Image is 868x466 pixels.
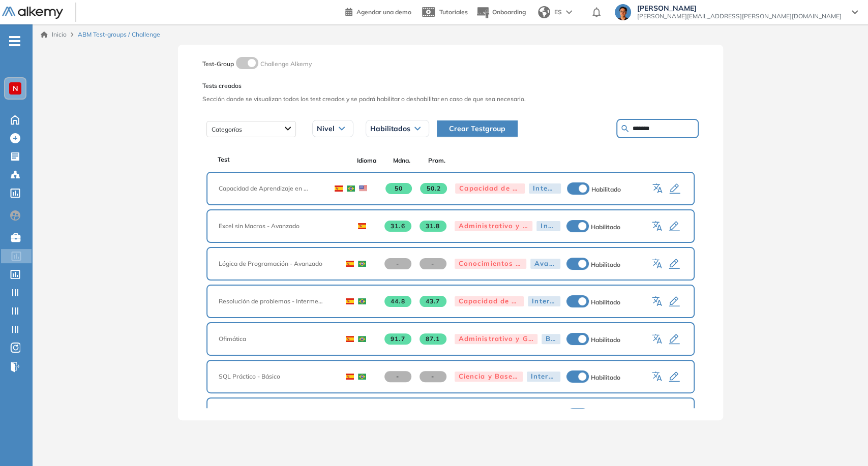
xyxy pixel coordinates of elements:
[358,261,366,267] img: BRA
[260,60,312,68] span: Challenge Alkemy
[420,183,447,194] span: 50.2
[347,185,355,192] img: BRA
[370,125,410,133] span: Habilitados
[358,336,366,342] img: BRA
[591,261,620,268] span: Habilitado
[530,259,560,269] div: Avanzado
[219,259,332,268] span: Lógica de Programación - Avanzado
[356,8,411,16] span: Agendar una demo
[384,333,411,345] span: 91.7
[529,183,561,194] div: Integrador
[476,2,526,23] button: Onboarding
[527,371,560,382] div: Intermedio
[637,4,842,12] span: [PERSON_NAME]
[420,258,446,269] span: -
[385,183,412,194] span: 50
[817,417,868,466] div: Widget de chat
[41,30,67,39] a: Inicio
[218,155,230,164] span: Test
[591,374,620,381] span: Habilitado
[492,8,526,16] span: Onboarding
[358,374,366,380] img: BRA
[591,336,620,344] span: Habilitado
[346,374,354,380] img: ESP
[384,156,419,165] span: Mdna.
[384,221,411,232] span: 31.6
[528,296,560,306] div: Intermedio
[219,184,320,193] span: Capacidad de Aprendizaje en Adultos
[384,371,411,382] span: -
[566,10,572,14] img: arrow
[637,12,842,20] span: [PERSON_NAME][EMAIL_ADDRESS][PERSON_NAME][DOMAIN_NAME]
[78,30,160,39] span: ABM Test-groups / Challenge
[335,185,343,192] img: ESP
[349,156,384,165] span: Idioma
[219,222,344,231] span: Excel sin Macros - Avanzado
[455,259,526,269] div: Conocimientos fundacionales
[591,185,621,193] span: Habilitado
[219,297,332,306] span: Resolución de problemas - Intermedio
[202,60,234,68] span: Test-Group
[359,185,367,192] img: USA
[591,298,620,306] span: Habilitado
[202,81,699,90] span: Tests creados
[536,221,560,231] div: Integrador
[455,334,538,344] div: Administrativo y Gestión, Contable o Financiero
[455,183,525,194] div: Capacidad de Pensamiento
[9,40,20,42] i: -
[554,8,562,17] span: ES
[419,156,454,165] span: Prom.
[591,223,620,231] span: Habilitado
[2,7,63,19] img: Logo
[542,334,560,344] div: Básico
[420,371,446,382] span: -
[538,6,550,18] img: world
[317,125,335,133] span: Nivel
[420,221,446,232] span: 31.8
[346,336,354,342] img: ESP
[13,84,18,92] span: N
[455,371,523,382] div: Ciencia y Bases de Datos
[439,8,468,16] span: Tutoriales
[449,123,505,134] span: Crear Testgroup
[346,298,354,304] img: ESP
[202,95,699,104] span: Sección donde se visualizan todos los test creados y se podrá habilitar o deshabilitar en caso de...
[219,372,332,381] span: SQL Práctico - Básico
[219,334,332,344] span: Ofimática
[437,120,518,137] button: Crear Testgroup
[455,221,533,231] div: Administrativo y Gestión, Contable o Financiero
[420,296,446,307] span: 43.7
[455,296,524,306] div: Capacidad de Pensamiento
[384,258,411,269] span: -
[345,5,411,17] a: Agendar una demo
[817,417,868,466] iframe: Chat Widget
[358,223,366,229] img: ESP
[384,296,411,307] span: 44.8
[346,261,354,267] img: ESP
[420,333,446,345] span: 87.1
[358,298,366,304] img: BRA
